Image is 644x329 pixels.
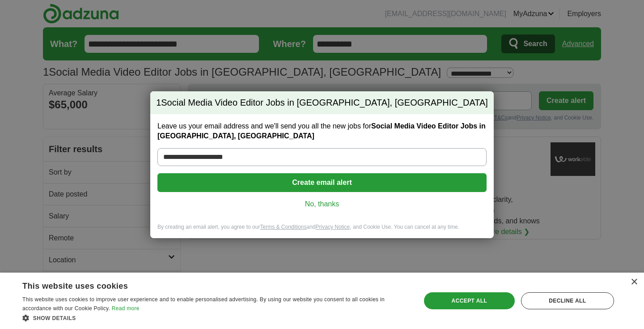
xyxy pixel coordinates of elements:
div: Decline all [521,292,614,309]
div: Accept all [424,292,515,309]
span: Show details [33,315,76,321]
label: Leave us your email address and we'll send you all the new jobs for [157,121,487,141]
div: This website uses cookies [22,278,387,291]
div: By creating an email alert, you agree to our and , and Cookie Use. You can cancel at any time. [150,223,494,238]
a: Read more, opens a new window [112,305,140,312]
button: Create email alert [157,173,487,192]
span: 1 [156,97,161,109]
a: Privacy Notice [316,224,350,230]
h2: Social Media Video Editor Jobs in [GEOGRAPHIC_DATA], [GEOGRAPHIC_DATA] [150,91,494,115]
span: This website uses cookies to improve user experience and to enable personalised advertising. By u... [22,296,385,312]
div: Show details [22,313,409,322]
a: No, thanks [165,199,479,209]
div: Close [631,279,637,286]
a: Terms & Conditions [260,224,306,230]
